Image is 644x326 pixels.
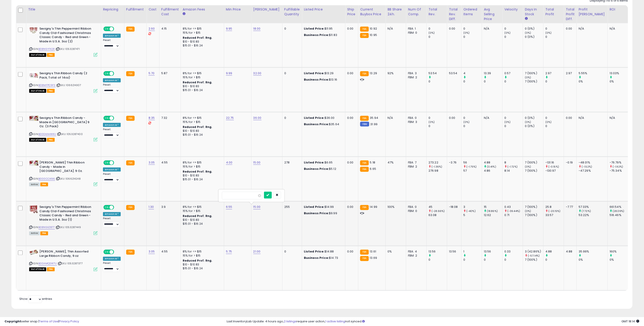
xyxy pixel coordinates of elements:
[545,124,564,128] div: 0
[183,44,221,48] div: $15.01 - $16.24
[387,71,403,75] div: 92%
[545,35,564,39] div: 0
[463,116,482,120] div: 0
[525,116,543,120] div: 0 (0%)
[347,27,355,31] div: 0.00
[29,183,40,186] span: All listings currently available for purchase on Amazon
[304,116,325,120] b: Listed Price:
[525,76,531,79] small: (0%)
[408,27,423,31] div: FBA: 1
[29,138,46,142] span: All listings that are currently out of stock and unavailable for purchase on Amazon
[183,120,221,124] div: 15% for > $15
[113,206,121,209] span: OFF
[304,7,343,12] div: Listed Price
[161,7,179,17] div: Fulfillment Cost
[463,205,482,209] div: 3
[103,123,121,127] div: Amazon AI *
[183,170,213,173] b: Reduced Prof. Rng.
[613,165,623,168] small: (-1.92%)
[126,27,135,32] small: FBA
[304,77,329,82] b: Business Price:
[161,160,177,165] div: 4.55
[304,27,342,31] div: $11.95
[29,71,38,80] img: 418tehFx2zL._SL40_.jpg
[428,124,447,128] div: 0
[59,319,79,323] a: Privacy Policy
[104,27,110,31] span: ON
[126,160,135,166] small: FBA
[347,160,355,165] div: 0.00
[484,7,500,21] div: Avg Selling Price
[525,79,543,84] div: 7 (100%)
[304,33,342,37] div: $11.83
[545,71,564,75] div: 2.97
[360,33,369,38] small: FBA
[431,165,442,168] small: (-1.36%)
[387,160,403,165] div: 47%
[47,53,55,57] span: FBA
[463,120,470,124] small: (0%)
[548,209,560,213] small: (-23.15%)
[545,205,564,209] div: 25.8
[57,132,83,136] span: | SKU: 1053287400
[504,7,521,12] div: Velocity
[284,71,298,75] div: 0
[126,7,145,12] div: Fulfillment
[347,116,355,120] div: 0.00
[610,116,625,120] div: N/A
[610,169,628,173] div: -75.34%
[566,27,573,31] div: 0.00
[370,205,377,209] span: 14.99
[253,160,261,165] a: 15.00
[360,205,369,210] small: FBA
[484,160,502,165] div: 4.88
[504,120,511,124] small: (0%)
[463,124,482,128] div: 0
[466,209,476,213] small: (-40%)
[40,183,48,186] span: FBA
[284,160,298,165] div: 278
[360,27,369,32] small: FBA
[347,205,355,209] div: 0.00
[504,71,523,75] div: 0.57
[284,27,298,31] div: 0
[149,250,155,254] a: 3.05
[149,160,155,165] a: 3.05
[29,116,97,141] div: ASIN:
[38,262,57,266] a: B00AMQSW7U
[304,33,329,37] b: Business Price:
[431,209,445,213] small: (-28.66%)
[370,71,377,75] span: 13.29
[304,205,342,209] div: $14.99
[183,165,221,169] div: 15% for > $15
[463,213,482,217] div: 5
[149,205,154,209] a: 1.30
[104,206,110,209] span: ON
[104,72,110,76] span: ON
[449,116,458,120] div: 0.00
[545,31,552,35] small: (0%)
[507,165,518,168] small: (-1.72%)
[525,209,531,213] small: (0%)
[545,79,564,84] div: 0
[226,71,232,76] a: 9.99
[183,129,221,133] div: $10 - $10.83
[304,167,342,171] div: $5.12
[253,71,262,76] a: 32.00
[408,31,423,35] div: FBM: 0
[370,33,377,37] span: 10.95
[28,7,99,12] div: Title
[370,26,377,31] span: 10.92
[39,116,95,130] b: Sevignys Thin Ribbon Candy - Made in [GEOGRAPHIC_DATA] 9 Oz. (3 Pack)
[38,226,55,229] a: B08N5XZ877
[525,31,531,35] small: (0%)
[39,71,95,81] b: Sevignys Thin Ribbon Candy (2 Pack, Total of 14oz)
[463,31,470,35] small: (0%)
[525,124,543,128] div: 0 (0%)
[610,160,628,165] div: -76.79%
[370,167,376,171] span: 6.65
[370,116,378,120] span: 35.94
[566,71,573,75] div: 2.97
[525,120,531,124] small: (0%)
[347,7,356,17] div: Ship Price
